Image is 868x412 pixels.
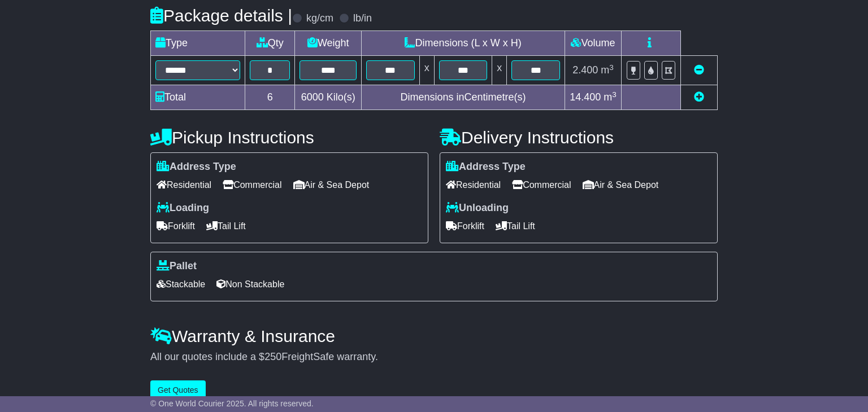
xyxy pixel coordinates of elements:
span: 14.400 [570,91,601,103]
td: Volume [565,31,621,56]
label: kg/cm [306,12,333,25]
td: Kilo(s) [295,85,362,110]
td: x [419,56,434,85]
span: Tail Lift [496,217,535,235]
span: Stackable [157,275,205,293]
label: lb/in [353,12,372,25]
span: Commercial [223,176,281,194]
span: Forklift [157,217,195,235]
span: 250 [264,351,281,362]
td: Type [151,31,245,56]
span: Tail Lift [206,217,246,235]
span: Commercial [512,176,571,194]
label: Address Type [446,161,526,173]
span: Non Stackable [216,275,284,293]
div: All our quotes include a $ FreightSafe warranty. [150,351,718,363]
sup: 3 [612,90,617,99]
a: Add new item [694,91,704,103]
label: Pallet [157,260,197,273]
label: Address Type [157,161,236,173]
td: Weight [295,31,362,56]
span: Air & Sea Depot [293,176,370,194]
label: Unloading [446,202,509,214]
h4: Warranty & Insurance [150,327,718,345]
h4: Pickup Instructions [150,128,428,147]
a: Remove this item [694,64,704,76]
span: Air & Sea Depot [583,176,659,194]
h4: Delivery Instructions [440,128,718,147]
button: Get Quotes [150,380,206,400]
span: m [604,91,617,103]
span: Forklift [446,217,484,235]
span: Residential [446,176,501,194]
sup: 3 [609,63,614,72]
h4: Package details | [150,6,292,25]
td: Qty [245,31,295,56]
td: Dimensions (L x W x H) [362,31,565,56]
td: x [492,56,507,85]
td: 6 [245,85,295,110]
span: © One World Courier 2025. All rights reserved. [150,399,314,408]
label: Loading [157,202,209,214]
td: Dimensions in Centimetre(s) [362,85,565,110]
span: Residential [157,176,211,194]
td: Total [151,85,245,110]
span: 2.400 [572,64,598,76]
span: m [601,64,614,76]
span: 6000 [301,91,324,103]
